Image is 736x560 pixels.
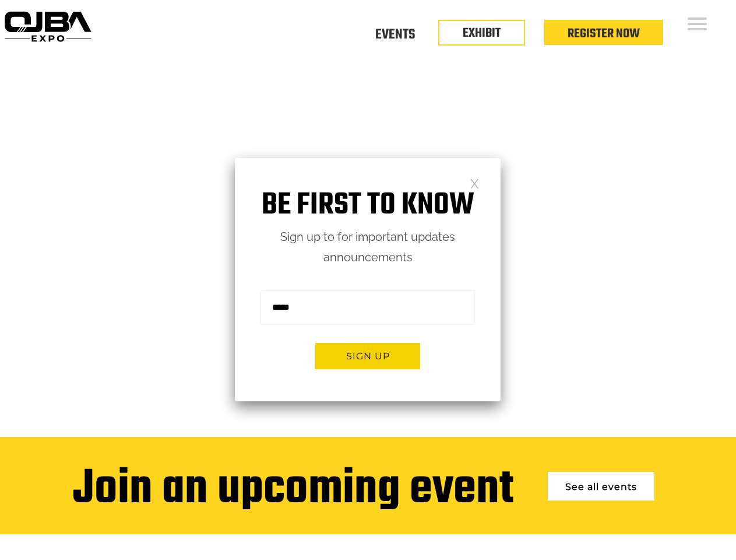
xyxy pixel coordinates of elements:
[470,178,480,188] a: Close
[235,227,501,268] p: Sign up to for important updates announcements
[73,463,513,517] div: Join an upcoming event
[315,343,420,369] button: Sign up
[568,24,640,44] a: Register Now
[548,472,654,501] a: See all events
[235,187,501,224] h1: Be first to know
[463,23,501,43] a: EXHIBIT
